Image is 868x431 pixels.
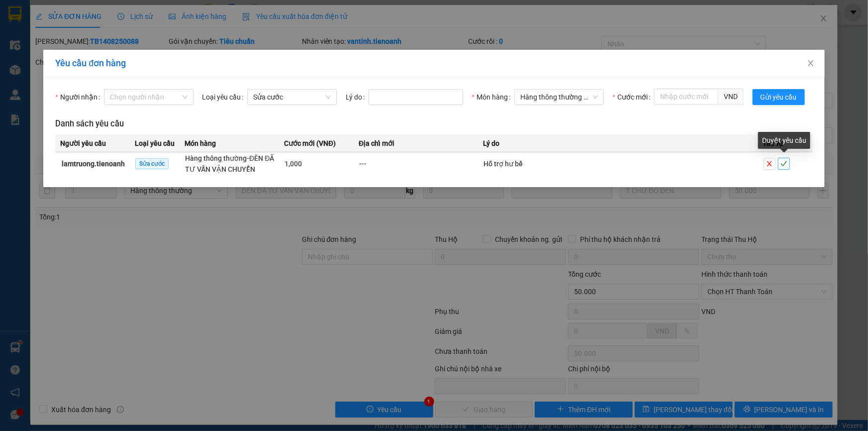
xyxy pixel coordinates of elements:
span: - ĐÈN ĐÃ TƯ VẤN VẬN CHUYỂN [185,154,274,173]
span: Món hàng [185,138,216,149]
strong: lamtruong.tienoanh [62,160,125,168]
span: Sửa cước [253,90,331,105]
span: Hàng thông thường [520,90,598,105]
h3: Danh sách yêu cầu [55,117,813,130]
span: Sửa cước [135,158,169,169]
button: Gửi yêu cầu [753,89,805,105]
span: Gửi yêu cầu [761,92,797,103]
button: check [778,158,790,170]
span: --- [359,160,367,168]
label: Món hàng [472,89,514,105]
input: Lý do [369,89,463,105]
span: check [778,160,789,167]
span: close [807,59,815,67]
span: Hàng thông thường [185,154,274,173]
span: Cước mới (VNĐ) [284,138,336,149]
button: close [764,158,775,170]
span: Hỗ trợ hư bể [483,160,523,168]
span: Người yêu cầu [60,138,106,149]
label: Người nhận [55,89,103,105]
span: VND [718,89,744,105]
label: Cước mới [613,89,654,105]
span: Địa chỉ mới [359,138,394,149]
span: Lý do [483,138,499,149]
input: Người nhận [110,90,181,105]
div: Duyệt yêu cầu [758,132,810,149]
input: Cước mới [654,89,718,105]
label: Loại yêu cầu [202,89,247,105]
span: 1,000 [285,160,302,168]
button: Close [797,50,825,78]
span: Loại yêu cầu [135,138,175,149]
div: Yêu cầu đơn hàng [55,58,813,69]
span: close [764,160,775,167]
label: Lý do [346,89,369,105]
